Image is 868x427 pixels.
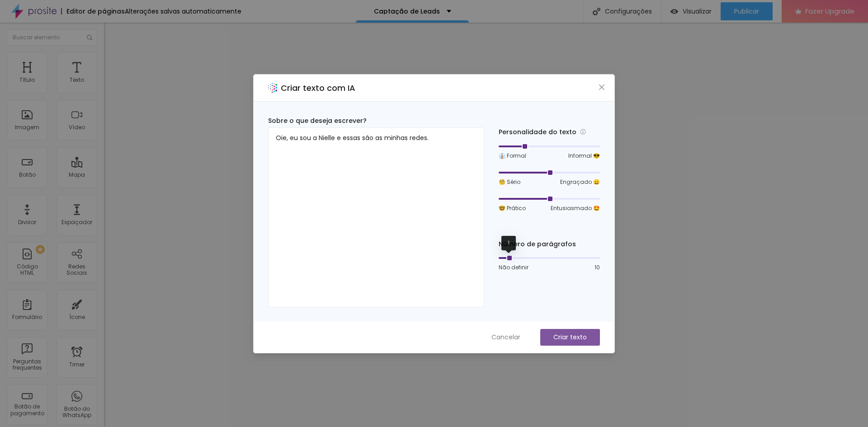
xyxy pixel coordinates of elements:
span: 10 [594,263,600,272]
span: Engraçado 😄 [560,178,600,186]
span: 🤓 Prático [499,204,526,212]
button: Criar texto [540,329,600,346]
p: Criar texto [553,333,587,342]
span: Não definir [499,263,528,272]
div: Número de parágrafos [499,239,600,249]
button: Cancelar [482,329,529,346]
div: Sobre o que deseja escrever? [268,116,484,126]
span: 🧐 Sério [499,178,520,186]
span: Entusiasmado 🤩 [551,204,600,212]
h2: Criar texto com IA [281,82,355,94]
div: 1 [501,236,516,250]
textarea: Oie, eu sou a Nielle e essas são as minhas redes. [268,127,484,307]
span: Cancelar [491,333,520,342]
div: Personalidade do texto [499,127,600,137]
span: close [598,84,605,91]
button: Close [597,82,607,92]
span: Informal 😎 [568,152,600,160]
span: 👔 Formal [499,152,526,160]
